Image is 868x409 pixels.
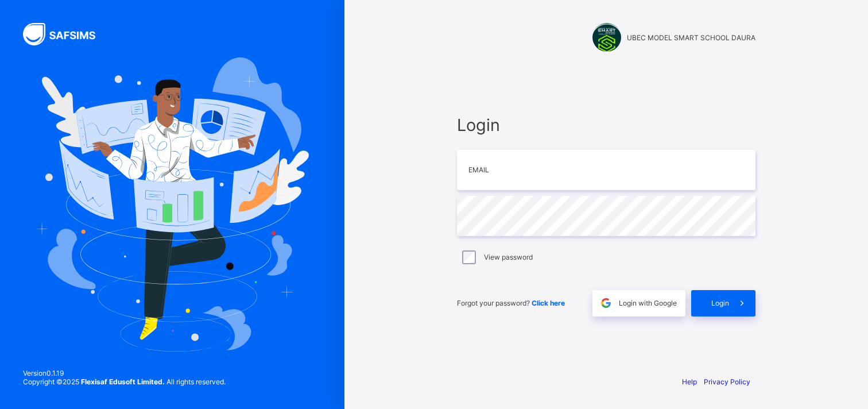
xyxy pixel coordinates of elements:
span: UBEC MODEL SMART SCHOOL DAURA [627,33,755,42]
span: Copyright © 2025 All rights reserved. [23,377,226,386]
img: SAFSIMS Logo [23,23,109,45]
label: View password [484,253,533,261]
span: Login with Google [619,299,677,307]
a: Help [682,377,697,386]
img: google.396cfc9801f0270233282035f929180a.svg [599,296,613,310]
img: Hero Image [36,57,309,352]
strong: Flexisaf Edusoft Limited. [81,377,165,386]
span: Login [457,115,755,135]
a: Click here [532,299,565,307]
span: Forgot your password? [457,299,565,307]
a: Privacy Policy [704,377,750,386]
span: Login [711,299,729,307]
span: Version 0.1.19 [23,369,226,377]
